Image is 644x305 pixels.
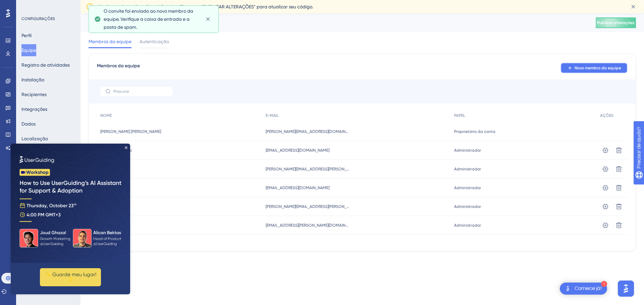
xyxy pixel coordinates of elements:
button: Dados [21,118,36,130]
font: [PERSON_NAME][EMAIL_ADDRESS][PERSON_NAME][DOMAIN_NAME] [266,204,389,209]
font: Publicar alterações [597,20,635,25]
font: [PERSON_NAME] [PERSON_NAME] [100,129,161,134]
font: Instalação [21,77,44,82]
font: PAPEL [454,113,465,118]
font: E-MAIL [266,113,279,118]
font: Você tem alterações não publicadas. Clique em "PUBLICAR ALTERAÇÕES" para atualizar seu código. [98,4,313,9]
font: Integrações [21,106,47,112]
font: 1 [603,282,605,286]
font: [EMAIL_ADDRESS][DOMAIN_NAME] [266,185,329,190]
button: Publicar alterações [596,17,636,28]
button: Equipe [21,44,36,56]
button: Localização [21,133,48,145]
button: Novo membro da equipe [560,63,628,73]
font: Localização [21,136,48,141]
div: Abra a lista de verificação Comece!, módulos restantes: 1 [560,283,607,295]
font: Registro de atividades [21,62,70,68]
font: NOME [100,113,112,118]
font: Administrador [454,185,481,190]
button: Integrações [21,103,47,115]
font: [EMAIL_ADDRESS][PERSON_NAME][DOMAIN_NAME] [266,223,359,228]
img: imagem-do-lançador-texto-alternativo [564,285,572,293]
font: Novo membro da equipe [575,66,621,70]
button: Registro de atividades [21,59,70,71]
font: Administrador [454,148,481,153]
font: Administrador [454,167,481,171]
font: Dados [21,121,36,127]
font: Administrador [454,223,481,228]
font: O convite foi enviado ao novo membro da equipe. Verifique a caixa de entrada e a pasta de spam. [104,8,193,30]
iframe: Iniciador do Assistente de IA do UserGuiding [616,279,636,299]
font: [PERSON_NAME][EMAIL_ADDRESS][PERSON_NAME][DOMAIN_NAME] [266,167,389,171]
font: Administrador [454,204,481,209]
button: ✨ Guarde meu lugar!✨ [29,125,90,143]
button: Recipientes [21,88,47,100]
button: Instalação [21,74,44,86]
div: Fechar visualização [114,3,117,5]
font: Proprietário da conta [454,129,495,134]
font: Membros da equipe [89,39,131,44]
font: Membros da equipe [97,63,140,69]
font: [PERSON_NAME][EMAIL_ADDRESS][DOMAIN_NAME] [266,129,359,134]
font: Recipientes [21,92,47,97]
font: Perfil [21,33,32,38]
font: AÇÕES [600,113,613,118]
font: CONFIGURAÇÕES [21,16,55,21]
input: Procurar [113,89,168,94]
font: Precisar de ajuda? [16,3,58,8]
font: [EMAIL_ADDRESS][DOMAIN_NAME] [266,148,329,153]
button: Perfil [21,29,32,42]
font: Autenticação [140,39,169,44]
font: ✨ Guarde meu lugar!✨ [34,128,86,139]
font: Equipe [21,48,36,53]
font: Comece já! [575,286,602,291]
